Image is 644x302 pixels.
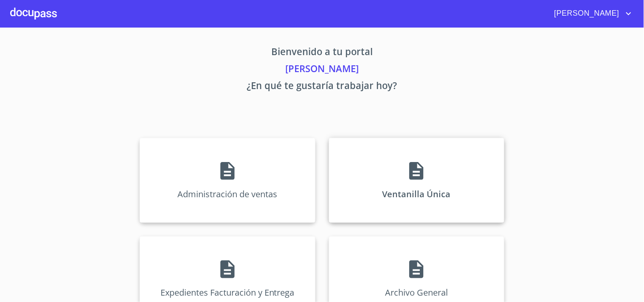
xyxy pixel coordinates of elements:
p: [PERSON_NAME] [61,62,584,78]
span: [PERSON_NAME] [548,7,624,20]
p: Expedientes Facturación y Entrega [160,287,295,298]
button: account of current user [548,7,634,20]
p: Bienvenido a tu portal [61,45,584,62]
p: Administración de ventas [177,188,277,200]
p: Ventanilla Única [382,188,451,200]
p: Archivo General [385,287,448,298]
p: ¿En qué te gustaría trabajar hoy? [61,78,584,95]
